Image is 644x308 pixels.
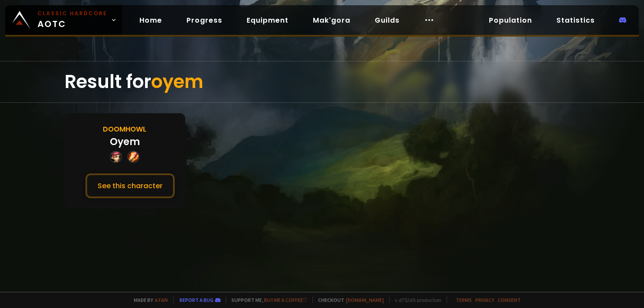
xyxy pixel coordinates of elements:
a: Progress [180,11,229,29]
span: Support me, [226,297,307,303]
a: Terms [456,297,472,303]
span: Checkout [312,297,384,303]
span: v. d752d5 - production [389,297,441,303]
a: Report a bug [180,297,214,303]
a: Statistics [549,11,602,29]
a: Home [132,11,169,29]
div: Oyem [110,135,140,149]
a: Mak'gora [306,11,357,29]
div: Result for [64,61,580,102]
span: oyem [151,69,203,95]
div: Doomhowl [103,124,146,135]
a: Privacy [475,297,494,303]
span: AOTC [37,10,107,30]
a: Classic HardcoreAOTC [5,5,122,35]
a: a fan [155,297,168,303]
a: Buy me a coffee [264,297,307,303]
a: [DOMAIN_NAME] [346,297,384,303]
span: Made by [129,297,168,303]
a: Population [482,11,539,29]
button: See this character [85,173,175,198]
a: Equipment [240,11,295,29]
small: Classic Hardcore [37,10,107,17]
a: Consent [498,297,521,303]
a: Guilds [368,11,407,29]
